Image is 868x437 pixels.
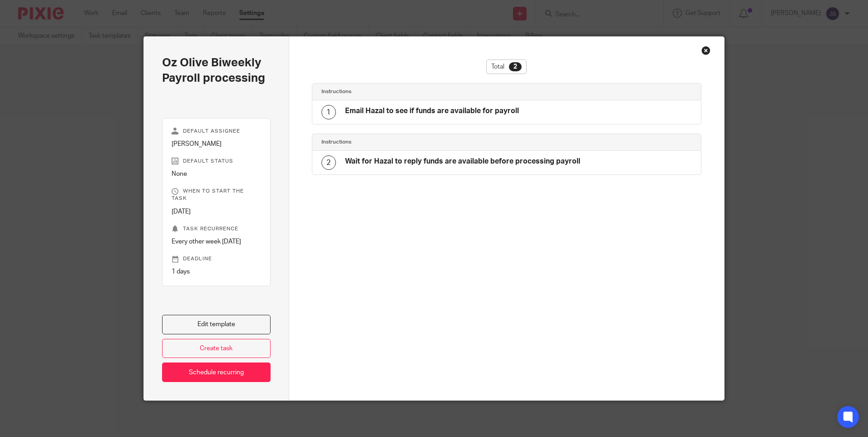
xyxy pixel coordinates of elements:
[172,139,261,149] p: [PERSON_NAME]
[172,207,261,216] p: [DATE]
[162,339,271,358] a: Create task
[321,139,507,146] h4: Instructions
[486,60,527,74] div: Total
[162,55,271,86] h2: Oz Olive Biweekly Payroll processing
[172,237,261,246] p: Every other week [DATE]
[345,157,580,166] h4: Wait for Hazal to reply funds are available before processing payroll
[172,255,261,263] p: Deadline
[345,106,519,116] h4: Email Hazal to see if funds are available for payroll
[701,46,710,55] div: Close this dialog window
[162,363,271,382] a: Schedule recurring
[321,155,336,170] div: 2
[162,315,271,334] a: Edit template
[172,188,261,202] p: When to start the task
[321,105,336,119] div: 1
[321,88,507,95] h4: Instructions
[172,225,261,233] p: Task recurrence
[172,169,261,179] p: None
[509,62,522,71] div: 2
[172,267,261,276] p: 1 days
[172,158,261,165] p: Default status
[172,128,261,135] p: Default assignee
